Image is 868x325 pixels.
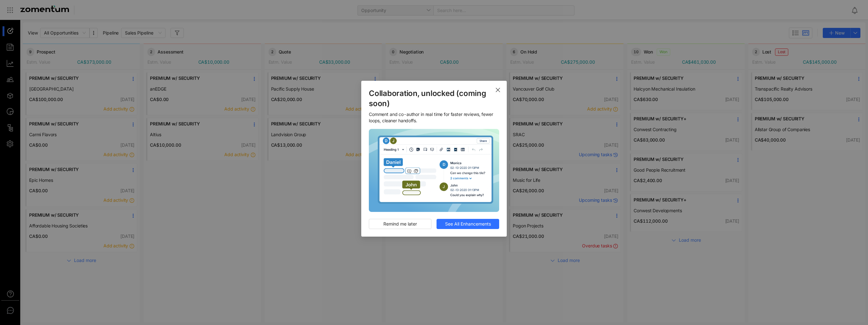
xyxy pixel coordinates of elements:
button: Remind me later [369,219,431,229]
button: See All Enhancements [437,219,499,229]
span: Comment and co-author in real time for faster reviews, fewer loops, cleaner handoffs. [369,111,499,124]
button: Close [489,81,507,99]
img: 1759472800357-Collaboration.png [369,129,499,212]
span: Collaboration, unlocked (coming soon) [369,88,499,109]
span: Remind me later [383,220,417,227]
span: See All Enhancements [445,220,491,227]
